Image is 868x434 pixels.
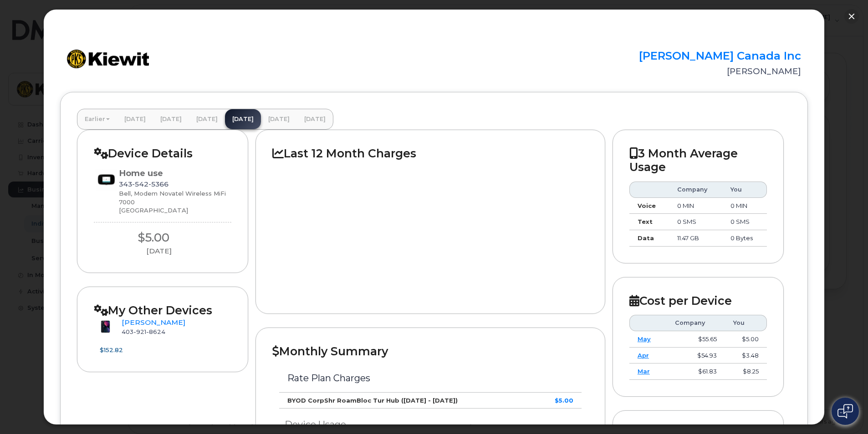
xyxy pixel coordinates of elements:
[94,146,231,160] h2: Device Details
[119,180,168,188] span: 343
[225,109,261,129] a: [DATE]
[94,246,224,256] div: [DATE]
[669,214,722,230] td: 0 SMS
[148,180,168,188] span: 5366
[119,167,232,179] div: Home use
[638,218,653,225] strong: Text
[722,182,767,198] th: You
[638,202,656,209] strong: Voice
[119,189,232,215] div: Bell, Modem Novatel Wireless MiFi 7000 [GEOGRAPHIC_DATA]
[722,198,767,214] td: 0 MIN
[272,146,588,160] h2: Last 12 Month Charges
[722,214,767,230] td: 0 SMS
[669,230,722,247] td: 11.47 GB
[722,230,767,247] td: 0 Bytes
[189,109,225,129] a: [DATE]
[669,182,722,198] th: Company
[261,109,297,129] a: [DATE]
[669,198,722,214] td: 0 MIN
[837,404,853,419] img: Open chat
[629,146,767,174] h2: 3 Month Average Usage
[297,109,333,129] a: [DATE]
[94,229,213,246] div: $5.00
[638,234,654,242] strong: Data
[153,109,189,129] a: [DATE]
